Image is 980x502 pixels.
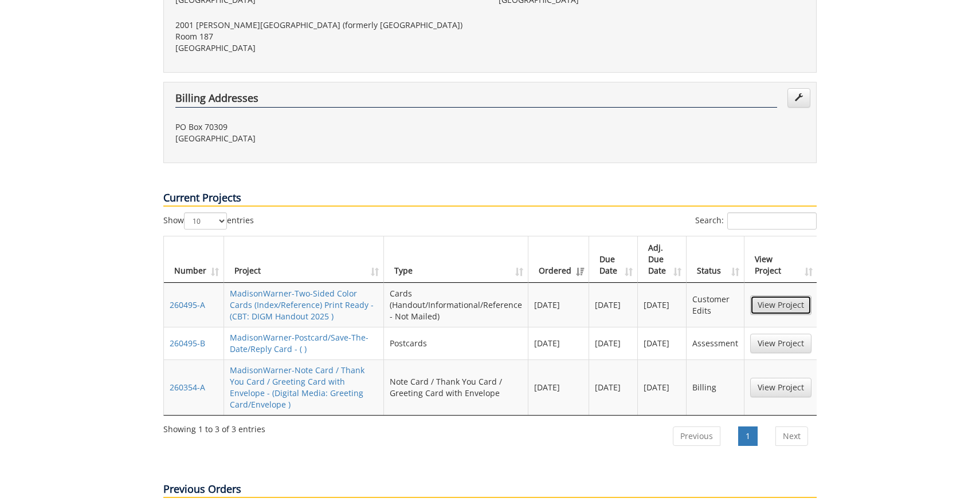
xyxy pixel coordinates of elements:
[230,365,364,410] a: MadisonWarner-Note Card / Thank You Card / Greeting Card with Envelope - (Digital Media: Greeting...
[528,359,589,415] td: [DATE]
[384,283,528,327] td: Cards (Handout/Informational/Reference - Not Mailed)
[528,327,589,359] td: [DATE]
[638,359,687,415] td: [DATE]
[695,212,817,230] label: Search:
[528,236,589,283] th: Ordered: activate to sort column ascending
[175,133,481,144] p: [GEOGRAPHIC_DATA]
[163,419,265,435] div: Showing 1 to 3 of 3 entries
[170,299,205,310] a: 260495-A
[384,236,528,283] th: Type: activate to sort column ascending
[163,191,817,207] p: Current Projects
[384,327,528,359] td: Postcards
[687,283,744,327] td: Customer Edits
[175,93,777,108] h4: Billing Addresses
[589,327,638,359] td: [DATE]
[727,212,817,230] input: Search:
[787,88,810,108] a: Edit Addresses
[528,283,589,327] td: [DATE]
[638,327,687,359] td: [DATE]
[224,236,384,283] th: Project: activate to sort column ascending
[384,359,528,415] td: Note Card / Thank You Card / Greeting Card with Envelope
[638,283,687,327] td: [DATE]
[750,295,812,315] a: View Project
[164,236,224,283] th: Number: activate to sort column ascending
[175,31,481,42] p: Room 187
[687,327,744,359] td: Assessment
[589,359,638,415] td: [DATE]
[170,382,205,393] a: 260354-A
[775,426,808,446] a: Next
[184,212,227,230] select: Showentries
[230,288,374,322] a: MadisonWarner-Two-Sided Color Cards (Index/Reference) Print Ready - (CBT: DIGM Handout 2025 )
[170,338,205,349] a: 260495-B
[163,212,254,230] label: Show entries
[750,334,812,353] a: View Project
[687,359,744,415] td: Billing
[687,236,744,283] th: Status: activate to sort column ascending
[175,42,481,54] p: [GEOGRAPHIC_DATA]
[175,19,481,31] p: 2001 [PERSON_NAME][GEOGRAPHIC_DATA] (formerly [GEOGRAPHIC_DATA])
[175,121,481,133] p: PO Box 70309
[738,426,758,446] a: 1
[589,283,638,327] td: [DATE]
[163,482,817,498] p: Previous Orders
[750,378,812,397] a: View Project
[673,426,720,446] a: Previous
[744,236,817,283] th: View Project: activate to sort column ascending
[589,236,638,283] th: Due Date: activate to sort column ascending
[230,332,369,354] a: MadisonWarner-Postcard/Save-The-Date/Reply Card - ( )
[638,236,687,283] th: Adj. Due Date: activate to sort column ascending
